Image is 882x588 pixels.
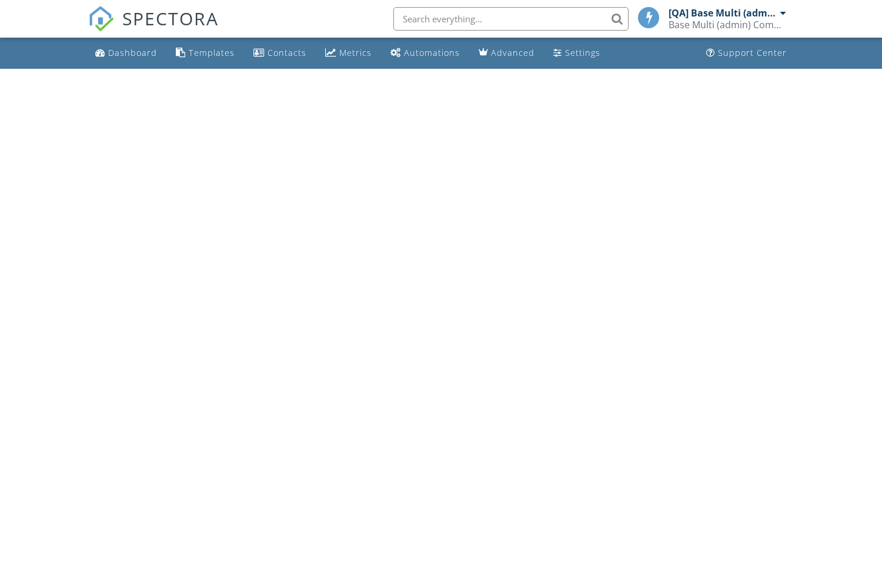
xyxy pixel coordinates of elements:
[404,47,460,58] div: Automations
[249,42,311,64] a: Contacts
[320,42,376,64] a: Metrics
[386,42,465,64] a: Automations (Basic)
[701,42,791,64] a: Support Center
[122,6,219,31] span: SPECTORA
[91,42,162,64] a: Dashboard
[549,42,605,64] a: Settings
[88,6,114,32] img: The Best Home Inspection Software - Spectora
[339,47,372,58] div: Metrics
[565,47,600,58] div: Settings
[393,7,629,31] input: Search everything...
[268,47,306,58] div: Contacts
[474,42,539,64] a: Advanced
[108,47,157,58] div: Dashboard
[171,42,239,64] a: Templates
[669,19,786,31] div: Base Multi (admin) Company
[718,47,787,58] div: Support Center
[491,47,534,58] div: Advanced
[189,47,235,58] div: Templates
[669,7,777,19] div: [QA] Base Multi (admin)
[88,16,219,41] a: SPECTORA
